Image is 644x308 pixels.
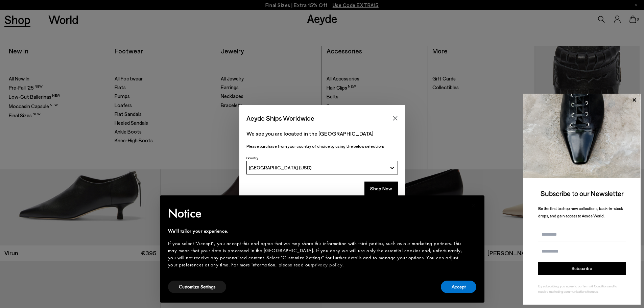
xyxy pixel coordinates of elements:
[390,113,400,123] button: Close
[168,205,466,222] h2: Notice
[538,262,626,275] button: Subscribe
[312,261,342,268] a: privacy policy
[541,189,624,197] span: Subscribe to our Newsletter
[538,206,623,218] span: Be the first to shop new collections, back-in-stock drops, and gain access to Aeyde World.
[471,200,476,211] span: ×
[538,284,582,288] span: By subscribing, you agree to our
[441,281,476,293] button: Accept
[582,284,609,288] a: Terms & Conditions
[249,165,312,170] span: [GEOGRAPHIC_DATA] (USD)
[523,94,641,178] img: ca3f721fb6ff708a270709c41d776025.jpg
[246,112,314,124] span: Aeyde Ships Worldwide
[168,281,226,293] button: Customize Settings
[246,143,398,149] p: Please purchase from your country of choice by using the below selection:
[246,156,258,160] span: Country
[246,129,398,138] p: We see you are located in the [GEOGRAPHIC_DATA]
[168,240,466,268] div: If you select "Accept", you accept this and agree that we may share this information with third p...
[364,182,398,196] button: Shop Now
[168,228,466,235] div: We'll tailor your experience.
[466,197,482,214] button: Close this notice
